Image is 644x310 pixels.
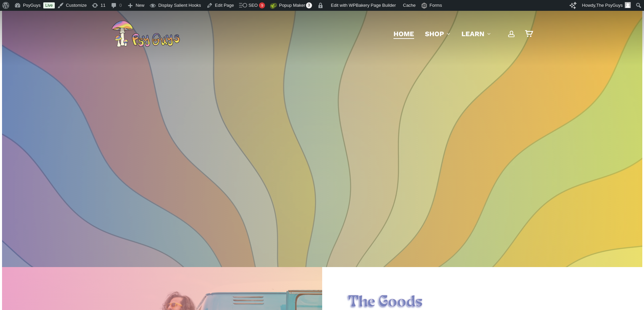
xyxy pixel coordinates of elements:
a: Live [43,2,55,8]
span: Shop [425,30,444,38]
nav: Main Menu [388,11,532,57]
span: 3 [306,2,312,8]
span: Home [393,30,414,38]
a: Shop [425,29,451,39]
span: Learn [461,30,484,38]
img: PsyGuys [112,20,180,47]
div: 9 [259,2,265,8]
a: Home [393,29,414,39]
span: The PsyGuys [596,3,623,8]
a: Learn [461,29,491,39]
img: Avatar photo [625,2,631,8]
